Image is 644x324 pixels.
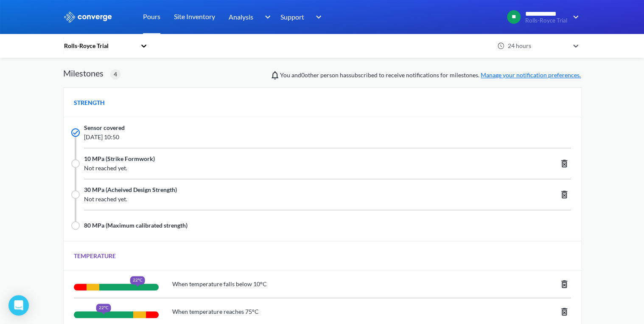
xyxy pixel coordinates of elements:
[310,12,324,22] img: downArrow.svg
[301,71,319,79] span: 0 other
[270,70,280,80] img: notifications-icon.svg
[84,154,155,163] span: 10 MPa (Strike Formwork)
[259,12,273,22] img: downArrow.svg
[74,251,116,261] span: TEMPERATURE
[172,307,259,316] span: When temperature reaches 75°C
[63,41,136,51] div: Rolls-Royce Trial
[8,295,29,316] div: Open Intercom Messenger
[505,41,569,51] div: 24 hours
[172,279,267,289] span: When temperature falls below 10°C
[497,42,505,50] img: icon-clock.svg
[63,68,104,78] h2: Milestones
[525,17,567,24] span: Rolls-Royce Trial
[96,304,111,312] div: 22°C
[63,11,112,23] img: logo_ewhite.svg
[84,132,468,142] span: [DATE] 10:50
[84,221,188,230] span: 80 MPa (Maximum calibrated strength)
[130,276,145,285] div: 22°C
[481,71,581,79] a: Manage your notification preferences.
[567,12,581,22] img: downArrow.svg
[229,11,253,22] span: Analysis
[114,70,117,79] span: 4
[84,185,177,194] span: 30 MPa (Acheived Design Strength)
[74,98,105,107] span: STRENGTH
[84,123,125,132] span: Sensor covered
[280,11,304,22] span: Support
[280,70,581,80] span: You and person has subscribed to receive notifications for milestones.
[84,194,468,204] span: Not reached yet.
[84,163,468,173] span: Not reached yet.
